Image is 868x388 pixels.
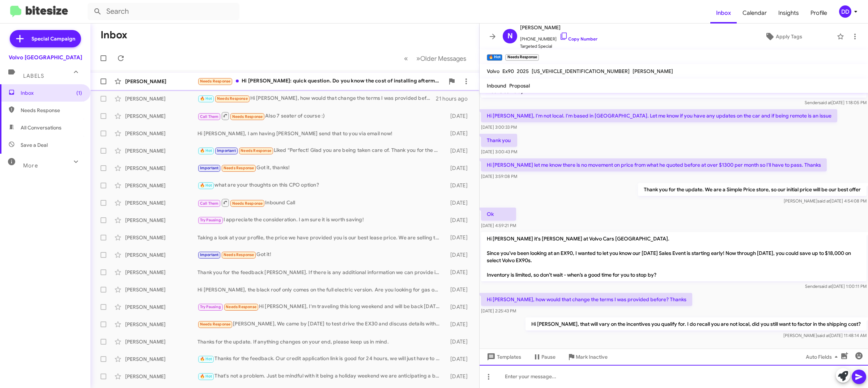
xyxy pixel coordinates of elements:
[197,198,443,207] div: Inbound Call
[197,111,443,120] div: Also 7 seater of course :)
[443,286,473,293] div: [DATE]
[833,5,860,18] button: DD
[773,3,805,24] a: Insights
[733,30,833,43] button: Apply Tags
[197,286,443,293] div: Hi [PERSON_NAME], the black roof only comes on the full electric version. Are you looking for gas...
[197,146,443,155] div: Liked “Perfect! Glad you are being taken care of. Thank you for the opportunity”
[197,355,443,363] div: Thanks for the feedback. Our credit application link is good for 24 hours, we will just have to r...
[526,317,867,331] p: Hi [PERSON_NAME], that will vary on the incentives you qualify for. I do recall you are not local...
[436,95,473,102] div: 21 hours ago
[125,338,197,345] div: [PERSON_NAME]
[443,165,473,172] div: [DATE]
[232,201,263,206] span: Needs Response
[481,124,517,130] span: [DATE] 3:00:33 PM
[200,114,219,119] span: Call Them
[125,303,197,311] div: [PERSON_NAME]
[217,96,248,101] span: Needs Response
[443,199,473,206] div: [DATE]
[197,216,443,224] div: I appreciate the consideration. I am sure it is worth saving!
[443,373,473,380] div: [DATE]
[197,94,436,103] div: Hi [PERSON_NAME], how would that change the terms I was provided before? Thanks
[481,109,837,122] p: Hi [PERSON_NAME], I'm not local. I'm based in [GEOGRAPHIC_DATA]. Let me know if you have any upda...
[481,208,516,221] p: Ok
[638,183,867,196] p: Thank you for the update. We are a Simple Price store, so our initial price will be our best offer
[197,303,443,311] div: Hi [PERSON_NAME], I'm traveling this long weekend and will be back [DATE]. Will msg you then
[125,373,197,380] div: [PERSON_NAME]
[481,158,827,171] p: Hi [PERSON_NAME] let me know there is no movement on price from what he quoted before at over $13...
[224,166,254,170] span: Needs Response
[412,51,471,66] button: Next
[125,234,197,241] div: [PERSON_NAME]
[520,23,597,32] span: [PERSON_NAME]
[200,183,212,188] span: 🔥 Hot
[125,78,197,85] div: [PERSON_NAME]
[806,350,841,363] span: Auto Fields
[416,54,420,63] span: »
[819,283,832,289] span: said at
[805,3,833,24] a: Profile
[125,182,197,189] div: [PERSON_NAME]
[200,304,221,309] span: Try Pausing
[480,350,527,363] button: Templates
[559,36,597,42] a: Copy Number
[443,112,473,120] div: [DATE]
[505,54,539,61] small: Needs Response
[561,350,613,363] button: Mark Inactive
[517,68,529,74] span: 2025
[481,134,517,147] p: Thank you
[101,29,127,41] h1: Inbox
[443,234,473,241] div: [DATE]
[817,198,830,204] span: said at
[125,286,197,293] div: [PERSON_NAME]
[200,252,219,257] span: Important
[443,269,473,276] div: [DATE]
[217,148,236,153] span: Important
[200,166,219,170] span: Important
[576,350,608,363] span: Mark Inactive
[125,251,197,259] div: [PERSON_NAME]
[481,308,516,314] span: [DATE] 2:25:43 PM
[197,130,443,137] div: Hi [PERSON_NAME], I am having [PERSON_NAME] send that to you via email now!
[520,32,597,43] span: [PHONE_NUMBER]
[520,43,597,50] span: Targeted Special
[125,147,197,154] div: [PERSON_NAME]
[10,30,81,47] a: Special Campaign
[21,107,82,114] span: Needs Response
[197,251,443,259] div: Got it!
[200,79,231,84] span: Needs Response
[404,54,408,63] span: «
[125,217,197,224] div: [PERSON_NAME]
[21,141,48,149] span: Save a Deal
[783,333,867,338] span: [PERSON_NAME] [DATE] 11:48:14 AM
[197,234,443,241] div: Taking a look at your profile, the price we have provided you is our best lease price. We are sel...
[633,68,673,74] span: [PERSON_NAME]
[197,338,443,345] div: Thanks for the update. If anything changes on your end, please keep us in mind.
[125,95,197,102] div: [PERSON_NAME]
[800,350,846,363] button: Auto Fields
[443,355,473,363] div: [DATE]
[125,199,197,206] div: [PERSON_NAME]
[23,162,38,169] span: More
[527,350,561,363] button: Pause
[23,73,44,79] span: Labels
[443,130,473,137] div: [DATE]
[76,89,82,97] span: (1)
[710,3,737,24] a: Inbox
[125,321,197,328] div: [PERSON_NAME]
[532,68,630,74] span: [US_VEHICLE_IDENTIFICATION_NUMBER]
[200,218,221,222] span: Try Pausing
[805,100,867,105] span: Sender [DATE] 1:18:05 PM
[509,82,530,89] span: Proposal
[443,338,473,345] div: [DATE]
[784,198,867,204] span: [PERSON_NAME] [DATE] 4:54:08 PM
[241,148,271,153] span: Needs Response
[200,148,212,153] span: 🔥 Hot
[487,54,502,61] small: 🔥 Hot
[487,68,499,74] span: Volvo
[21,124,61,131] span: All Conversations
[197,77,444,85] div: Hi [PERSON_NAME]: quick question. Do you know the cost of installing aftermarket armrest on the s...
[737,3,773,24] a: Calendar
[197,164,443,172] div: Got it, thanks!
